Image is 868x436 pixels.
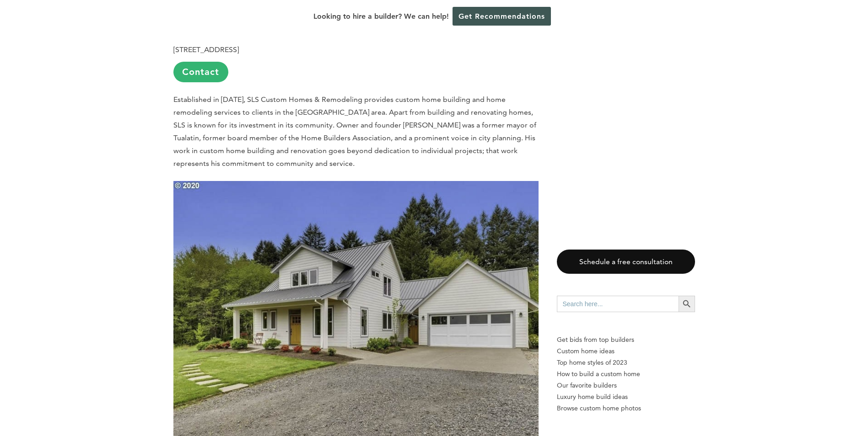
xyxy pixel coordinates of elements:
[557,391,695,403] a: Luxury home build ideas
[557,250,695,274] a: Schedule a free consultation
[557,403,695,414] a: Browse custom home photos
[557,380,695,391] a: Our favorite builders
[692,370,857,425] iframe: Drift Widget Chat Controller
[453,7,551,26] a: Get Recommendations
[557,346,695,357] a: Custom home ideas
[173,95,536,168] span: Established in [DATE], SLS Custom Homes & Remodeling provides custom home building and home remod...
[557,368,695,380] a: How to build a custom home
[173,45,239,54] b: [STREET_ADDRESS]
[682,299,692,309] svg: Search
[557,357,695,368] a: Top home styles of 2023
[173,62,228,82] a: Contact
[557,334,695,346] p: Get bids from top builders
[557,296,679,312] input: Search here...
